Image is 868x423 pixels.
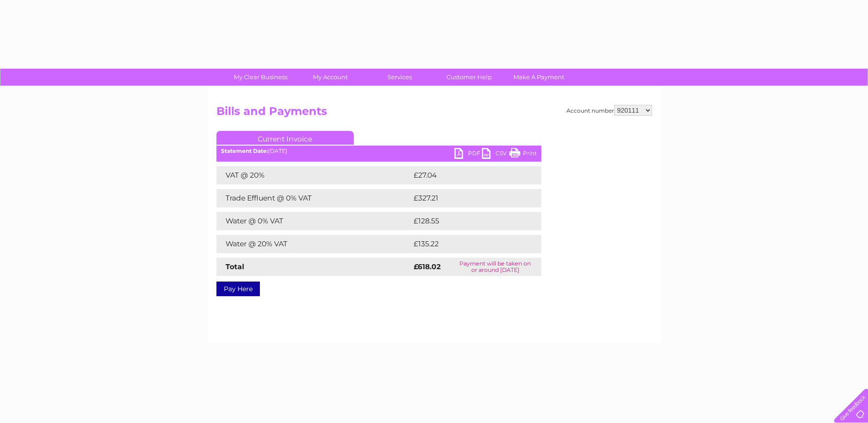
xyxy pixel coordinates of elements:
td: Trade Effluent @ 0% VAT [216,189,411,207]
a: PDF [454,148,482,161]
div: Account number [566,105,652,116]
a: Services [362,69,437,86]
td: £327.21 [411,189,524,207]
td: £135.22 [411,235,524,253]
a: My Clear Business [223,69,298,86]
a: Current Invoice [216,131,354,145]
a: Pay Here [216,282,260,296]
strong: Total [226,262,244,271]
h2: Bills and Payments [216,105,652,122]
td: £128.55 [411,212,524,230]
a: Print [509,148,537,161]
td: £27.04 [411,166,523,184]
td: Payment will be taken on or around [DATE] [449,258,541,276]
div: [DATE] [216,148,541,154]
strong: £618.02 [414,262,441,271]
a: Make A Payment [501,69,577,86]
td: Water @ 20% VAT [216,235,411,253]
a: Customer Help [431,69,507,86]
b: Statement Date: [221,147,268,154]
td: Water @ 0% VAT [216,212,411,230]
a: CSV [482,148,509,161]
a: My Account [292,69,368,86]
td: VAT @ 20% [216,166,411,184]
